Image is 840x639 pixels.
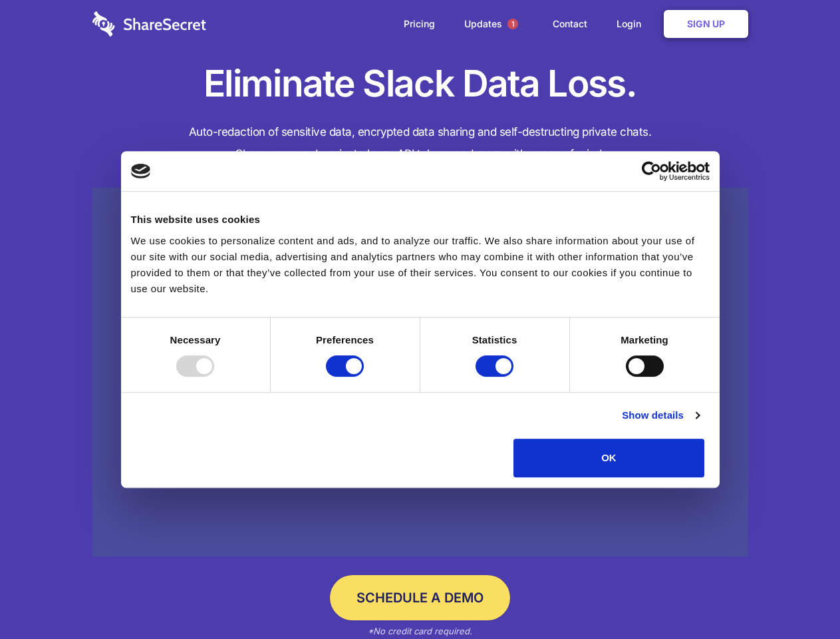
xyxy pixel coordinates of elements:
strong: Marketing [621,334,668,345]
div: This website uses cookies [131,212,710,228]
a: Show details [622,407,699,423]
a: Pricing [390,3,448,45]
img: logo [131,164,151,178]
div: We use cookies to personalize content and ads, and to analyze our traffic. We also share informat... [131,233,710,297]
span: 1 [507,19,518,29]
img: logo-wordmark-white-trans-d4663122ce5f474addd5e946df7df03e33cb6a1c49d2221995e7729f52c070b2.svg [92,11,206,37]
em: *No credit card required. [368,626,472,636]
strong: Preferences [316,334,374,345]
strong: Statistics [472,334,517,345]
a: Login [603,3,661,45]
a: Sign Up [664,10,748,38]
h4: Auto-redaction of sensitive data, encrypted data sharing and self-destructing private chats. Shar... [92,121,748,165]
a: Wistia video thumbnail [92,188,748,557]
a: Usercentrics Cookiebot - opens in a new window [593,161,710,181]
button: OK [513,439,704,477]
strong: Necessary [170,334,221,345]
a: Contact [539,3,601,45]
a: Schedule a Demo [330,575,510,620]
h1: Eliminate Slack Data Loss. [92,60,748,108]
